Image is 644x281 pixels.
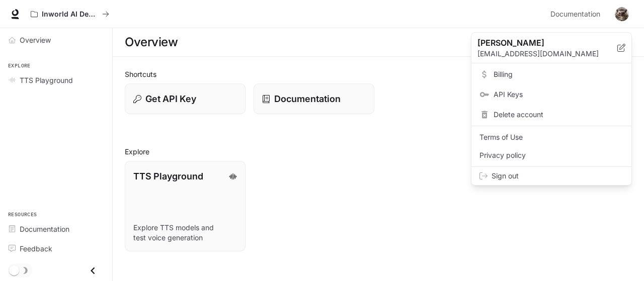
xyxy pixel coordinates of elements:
a: Billing [473,65,629,83]
a: Terms of Use [473,128,629,146]
span: Delete account [494,110,623,120]
a: Privacy policy [473,146,629,164]
span: Terms of Use [479,132,623,142]
div: Sign out [471,167,631,185]
span: Privacy policy [479,150,623,160]
p: [EMAIL_ADDRESS][DOMAIN_NAME] [477,49,617,59]
span: API Keys [494,89,623,100]
div: [PERSON_NAME][EMAIL_ADDRESS][DOMAIN_NAME] [471,33,631,63]
span: Sign out [492,171,623,181]
span: Billing [494,69,623,79]
div: Delete account [473,106,629,124]
p: [PERSON_NAME] [477,37,601,49]
a: API Keys [473,85,629,104]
